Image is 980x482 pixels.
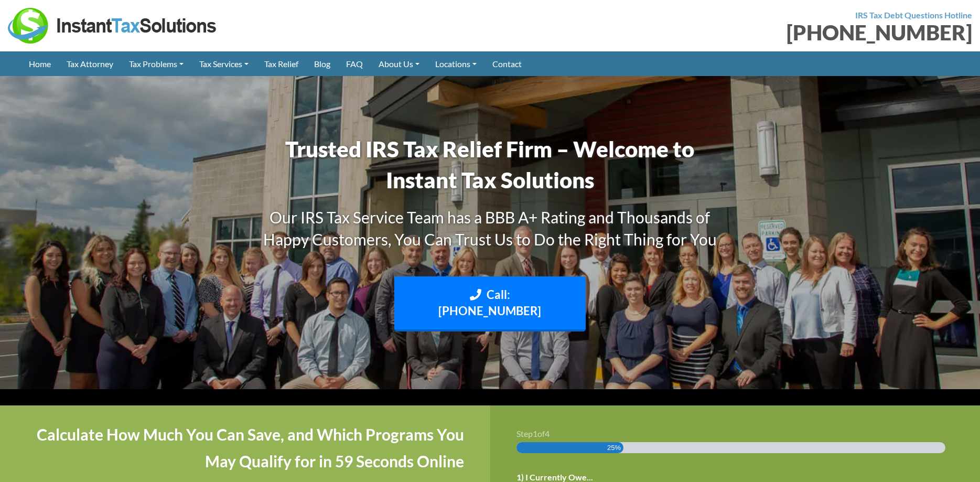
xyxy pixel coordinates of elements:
a: Instant Tax Solutions Logo [8,19,218,29]
strong: IRS Tax Debt Questions Hotline [855,10,972,20]
a: Tax Problems [121,51,191,76]
a: Contact [484,51,530,76]
h3: Our IRS Tax Service Team has a BBB A+ Rating and Thousands of Happy Customers, You Can Trust Us t... [249,206,731,250]
h1: Trusted IRS Tax Relief Firm – Welcome to Instant Tax Solutions [249,134,731,196]
a: FAQ [338,51,371,76]
a: Call: [PHONE_NUMBER] [394,276,586,332]
a: About Us [371,51,427,76]
a: Locations [427,51,484,76]
img: Instant Tax Solutions Logo [8,8,218,44]
span: 4 [545,429,550,438]
a: Tax Services [191,51,256,76]
span: 25% [607,442,621,453]
div: [PHONE_NUMBER] [498,22,973,43]
span: 1 [533,429,537,438]
a: Tax Attorney [59,51,121,76]
a: Tax Relief [256,51,306,76]
a: Home [21,51,59,76]
h3: Step of [516,430,954,438]
h4: Calculate How Much You Can Save, and Which Programs You May Qualify for in 59 Seconds Online [26,421,464,475]
a: Blog [306,51,338,76]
